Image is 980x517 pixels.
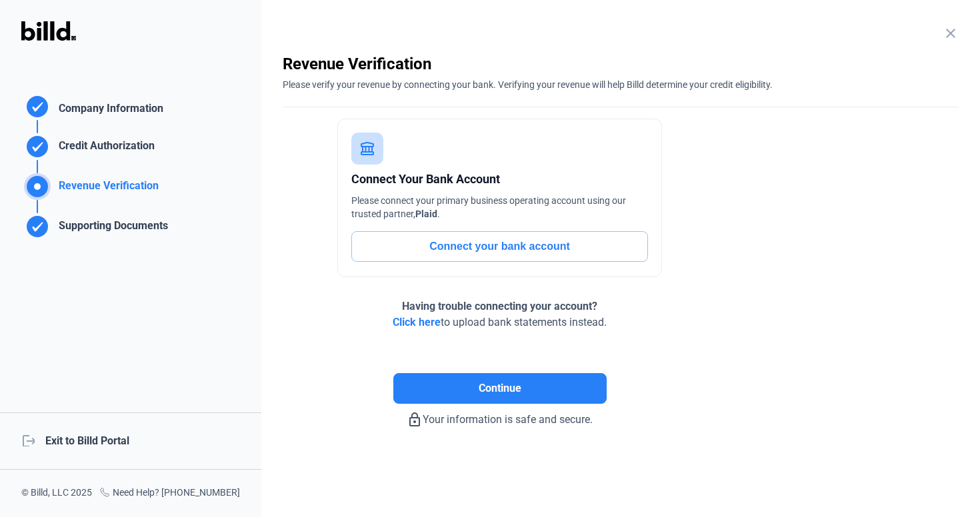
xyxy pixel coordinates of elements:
div: Revenue Verification [53,178,159,200]
span: Click here [393,316,441,328]
mat-icon: logout [21,433,35,446]
div: © Billd, LLC 2025 [21,486,92,501]
div: Credit Authorization [53,138,155,160]
button: Continue [393,373,607,404]
div: Please verify your revenue by connecting your bank. Verifying your revenue will help Billd determ... [283,75,959,91]
div: to upload bank statements instead. [393,298,607,330]
mat-icon: lock_outline [407,412,423,428]
div: Connect Your Bank Account [351,170,648,189]
div: Company Information [53,101,163,120]
div: Revenue Verification [283,53,959,75]
img: Billd Logo [21,21,76,41]
div: Supporting Documents [53,218,168,240]
button: Connect your bank account [351,231,648,262]
div: Need Help? [PHONE_NUMBER] [99,486,240,501]
div: Your information is safe and secure. [283,404,717,428]
span: Plaid [415,209,437,219]
mat-icon: close [943,25,959,41]
span: Having trouble connecting your account? [402,300,597,312]
span: Continue [479,380,521,396]
div: Please connect your primary business operating account using our trusted partner, . [351,194,648,221]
